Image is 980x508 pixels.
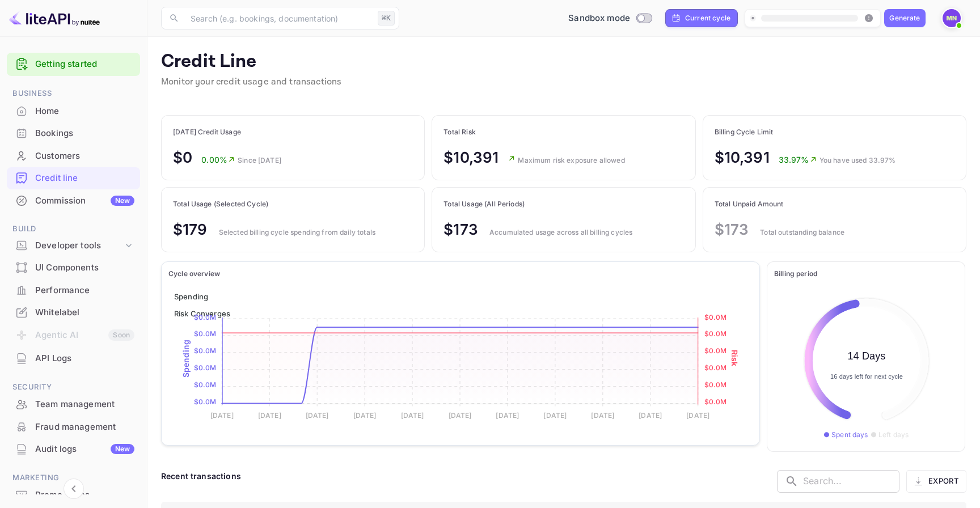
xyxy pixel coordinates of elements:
p: Monitor your credit usage and transactions [161,75,341,89]
p: Total outstanding balance [760,227,844,238]
p: Total Unpaid Amount [715,199,844,209]
tspan: $0.0M [704,397,727,406]
tspan: [DATE] [591,410,614,419]
div: Home [35,105,134,118]
text: Spending [181,340,191,378]
p: Total Usage (Selected Cycle) [173,199,375,209]
button: Export [906,470,966,493]
input: Search... [803,470,899,493]
div: New [111,196,134,206]
tspan: $0.0M [194,329,217,338]
tspan: [DATE] [496,410,519,419]
div: Performance [35,284,134,297]
a: Whitelabel [7,302,140,323]
tspan: [DATE] [353,410,377,419]
div: API Logs [35,352,134,365]
span: Spending [174,292,208,301]
a: Home [7,100,140,121]
p: [DATE] Credit Usage [173,127,281,137]
a: Audit logsNew [7,438,140,459]
div: Switch to Production mode [564,12,656,25]
p: $173 [715,218,749,240]
div: Current cycle [685,13,730,23]
div: Getting started [7,53,140,76]
p: Total Usage (All Periods) [443,199,632,209]
a: Bookings [7,122,140,143]
div: New [111,444,134,454]
p: $10,391 [443,146,499,168]
tspan: $0.0M [704,363,727,372]
p: Billing Cycle Limit [715,127,896,137]
tspan: $0.0M [704,346,727,355]
a: Credit line [7,167,140,188]
p: Accumulated usage across all billing cycles [489,227,632,238]
p: ● Left days [871,430,909,440]
div: Fraud management [7,416,140,438]
p: Total Risk [443,127,624,137]
div: API Logs [7,348,140,370]
span: Sandbox mode [568,12,630,25]
span: Build [7,223,140,235]
tspan: $0.0M [704,329,727,338]
span: Risk Converges [174,309,230,318]
p: Maximum risk exposure allowed [518,155,624,166]
tspan: [DATE] [686,410,709,419]
img: LiteAPI logo [9,9,100,27]
a: Fraud management [7,416,140,437]
div: UI Components [35,261,134,274]
div: UI Components [7,257,140,279]
p: $10,391 [715,146,770,168]
span: Create your website first [750,11,875,25]
div: Generate [889,13,920,23]
p: $0 [173,146,192,168]
div: Credit line [35,172,134,185]
text: Risk [730,349,740,366]
p: $179 [173,218,208,240]
div: Home [7,100,140,122]
tspan: [DATE] [306,410,329,419]
div: Developer tools [7,236,140,256]
p: Billing period [774,269,958,279]
tspan: $0.0M [194,380,217,389]
div: Whitelabel [7,302,140,324]
div: Bookings [35,127,134,140]
div: Audit logsNew [7,438,140,460]
div: Team management [35,398,134,411]
p: 33.97% [779,154,817,166]
span: Security [7,381,140,393]
a: Performance [7,280,140,300]
a: Getting started [35,58,134,71]
div: Developer tools [35,239,123,252]
div: Fraud management [35,421,134,434]
tspan: $0.0M [194,312,217,321]
div: ⌘K [378,11,395,26]
span: Business [7,87,140,100]
div: Team management [7,393,140,416]
input: Search (e.g. bookings, documentation) [184,7,373,29]
div: Audit logs [35,443,134,456]
p: $173 [443,218,478,240]
tspan: [DATE] [639,410,662,419]
div: Whitelabel [35,306,134,319]
a: API Logs [7,348,140,369]
div: Credit line [7,167,140,189]
tspan: $0.0M [194,397,217,406]
div: Promo codes [35,489,134,502]
div: Bookings [7,122,140,145]
p: Selected billing cycle spending from daily totals [219,227,375,238]
span: Marketing [7,472,140,484]
div: Performance [7,280,140,302]
p: Credit Line [161,50,341,73]
p: 0.00% [201,154,235,166]
tspan: [DATE] [258,410,281,419]
a: UI Components [7,257,140,278]
p: You have used 33.97% [820,155,896,166]
tspan: $0.0M [194,363,217,372]
tspan: [DATE] [210,410,234,419]
div: Commission [35,194,134,208]
div: CommissionNew [7,190,140,212]
p: Since [DATE] [238,155,281,166]
a: CommissionNew [7,190,140,211]
div: Recent transactions [161,470,241,482]
tspan: [DATE] [401,410,424,419]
